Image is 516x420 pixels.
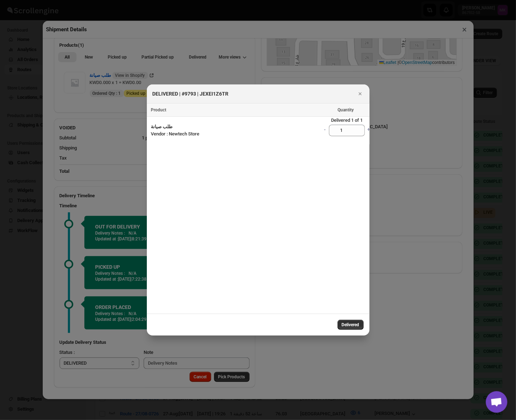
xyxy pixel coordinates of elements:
[151,123,319,130] h3: طلب صيانة
[338,320,364,330] button: Delivered
[324,127,326,132] span: -
[365,124,373,137] a: +
[321,117,373,124] span: Delivered 1 of 1
[153,90,229,97] h2: DELIVERED | #9793 | JEXEI1Z6TR
[151,107,167,112] span: Product
[321,124,329,137] a: -
[338,107,354,112] span: Quantity
[368,127,370,132] span: +
[486,391,507,413] a: دردشة مفتوحة
[342,322,359,328] span: Delivered
[151,131,200,137] span: Vendor : Newtech Store
[355,89,365,99] button: Close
